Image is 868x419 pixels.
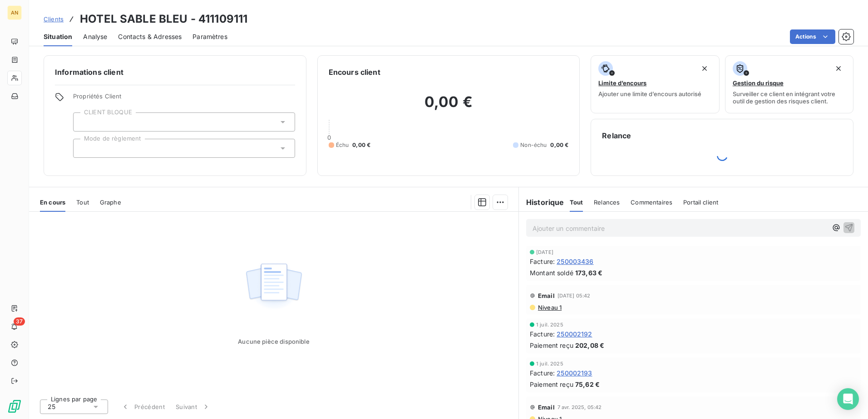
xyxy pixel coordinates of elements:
[530,380,573,389] span: Paiement reçu
[80,11,247,27] h3: HOTEL SABLE BLEU - 411109111
[520,141,547,149] span: Non-échu
[530,341,573,350] span: Paiement reçu
[44,15,64,24] a: Clients
[44,32,72,41] span: Situation
[594,199,620,206] span: Relances
[83,32,107,41] span: Analyse
[837,388,859,410] div: Open Intercom Messenger
[7,399,22,414] img: Logo LeanPay
[192,32,227,41] span: Paramètres
[790,29,835,44] button: Actions
[81,144,88,152] input: Ajouter une valeur
[591,55,719,113] button: Limite d’encoursAjouter une limite d’encours autorisé
[40,199,65,206] span: En cours
[245,258,303,315] img: Empty state
[631,199,672,206] span: Commentaires
[557,329,592,339] span: 250002192
[557,293,591,298] span: [DATE] 05:42
[76,199,89,206] span: Tout
[575,380,600,389] span: 75,62 €
[733,90,846,105] span: Surveiller ce client en intégrant votre outil de gestion des risques client.
[100,199,121,206] span: Graphe
[598,90,701,97] span: Ajouter une limite d’encours autorisé
[530,329,555,339] span: Facture :
[575,341,604,350] span: 202,08 €
[550,141,568,149] span: 0,00 €
[557,368,592,378] span: 250002193
[536,361,563,366] span: 1 juil. 2025
[14,317,25,326] span: 37
[530,368,555,378] span: Facture :
[530,268,573,278] span: Montant soldé
[575,268,602,278] span: 173,63 €
[536,322,563,327] span: 1 juil. 2025
[170,397,216,416] button: Suivant
[329,93,569,120] h2: 0,00 €
[336,141,349,149] span: Échu
[538,404,555,411] span: Email
[55,67,295,78] h6: Informations client
[557,404,602,410] span: 7 avr. 2025, 05:42
[537,304,562,311] span: Niveau 1
[44,15,64,23] span: Clients
[48,402,55,411] span: 25
[602,130,842,141] h6: Relance
[327,134,331,141] span: 0
[118,32,182,41] span: Contacts & Adresses
[329,67,380,78] h6: Encours client
[570,199,583,206] span: Tout
[115,397,170,416] button: Précédent
[73,93,295,105] span: Propriétés Client
[557,257,593,266] span: 250003436
[538,292,555,299] span: Email
[725,55,853,113] button: Gestion du risqueSurveiller ce client en intégrant votre outil de gestion des risques client.
[81,118,88,126] input: Ajouter une valeur
[536,249,553,255] span: [DATE]
[238,338,309,345] span: Aucune pièce disponible
[519,197,564,208] h6: Historique
[683,199,718,206] span: Portail client
[530,257,555,266] span: Facture :
[598,79,646,87] span: Limite d’encours
[352,141,370,149] span: 0,00 €
[7,5,22,20] div: AN
[733,79,784,87] span: Gestion du risque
